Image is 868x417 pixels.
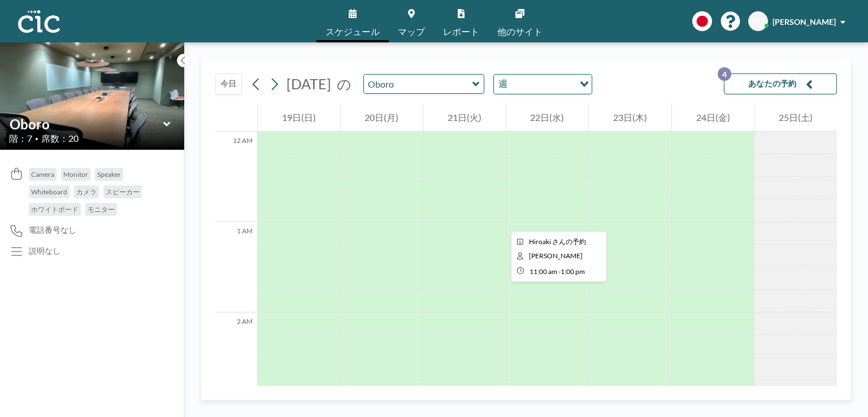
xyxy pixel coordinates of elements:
[718,67,731,81] p: 4
[497,27,542,36] span: 他のサイト
[97,170,121,179] span: Speaker
[29,225,76,235] span: 電話番号なし
[88,205,115,214] span: モニター
[31,188,67,196] span: Whiteboard
[364,75,472,93] input: Oboro
[337,75,351,93] span: の
[589,103,671,132] div: 23日(木)
[287,75,331,92] span: [DATE]
[76,188,97,196] span: カメラ
[63,170,88,179] span: Monitor
[215,222,257,312] div: 1 AM
[215,73,242,94] button: 今日
[31,170,54,179] span: Camera
[752,16,764,27] span: AO
[258,103,340,132] div: 19日(日)
[423,103,506,132] div: 21日(火)
[18,10,60,33] img: organization-logo
[29,246,60,256] div: 説明なし
[724,73,837,94] button: あなたの予約4
[672,103,754,132] div: 24日(金)
[215,132,257,222] div: 12 AM
[443,27,479,36] span: レポート
[41,133,79,144] span: 席数：20
[35,135,38,142] span: •
[325,27,380,36] span: スケジュール
[511,77,573,92] input: Search for option
[398,27,425,36] span: マップ
[341,103,423,132] div: 20日(月)
[215,312,257,403] div: 2 AM
[561,267,585,276] span: 1:00 PM
[754,103,837,132] div: 25日(土)
[506,103,589,132] div: 22日(水)
[494,75,592,94] div: Search for option
[9,133,32,144] span: 階：7
[10,116,163,132] input: Oboro
[529,251,583,260] span: Hiroaki Tokunaga
[558,267,561,276] span: -
[106,188,140,196] span: スピーカー
[529,237,586,246] span: Hiroaki さんの予約
[31,205,79,214] span: ホワイトボード
[496,77,510,92] span: 週
[530,267,557,276] span: 11:00 AM
[772,17,836,27] span: [PERSON_NAME]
